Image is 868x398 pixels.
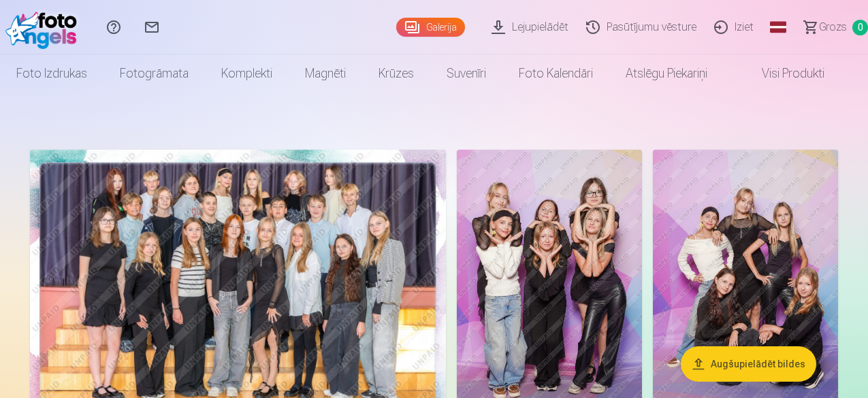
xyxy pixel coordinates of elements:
a: Fotogrāmata [103,54,205,93]
a: Komplekti [205,54,289,93]
a: Galerija [396,18,465,37]
span: Grozs [819,19,847,35]
a: Foto kalendāri [502,54,609,93]
a: Suvenīri [430,54,502,93]
img: /fa1 [5,5,84,49]
button: Augšupielādēt bildes [681,346,816,382]
a: Krūzes [362,54,430,93]
a: Atslēgu piekariņi [609,54,724,93]
span: 0 [852,20,868,35]
a: Visi produkti [724,54,841,93]
a: Magnēti [289,54,362,93]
